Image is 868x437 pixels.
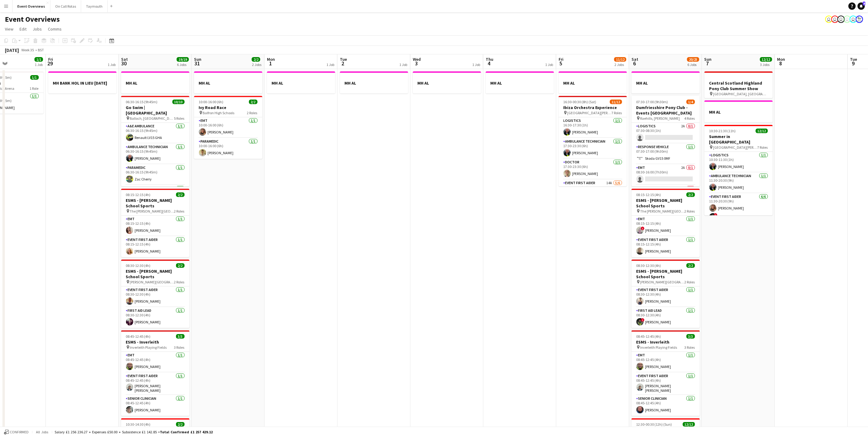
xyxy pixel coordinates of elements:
h3: Summer in [GEOGRAPHIC_DATA] [704,134,773,145]
app-job-card: MH AL [267,71,335,93]
div: 6 Jobs [177,62,189,67]
span: 12/12 [683,422,695,427]
span: Sat [632,56,638,62]
app-job-card: MH AL [486,71,554,93]
span: Tue [850,56,857,62]
a: Jobs [30,25,44,33]
span: ! [641,318,645,322]
span: ! [641,227,645,230]
h3: MH AL [632,80,700,86]
app-job-card: 10:00-16:00 (6h)2/2Ivy Road Race Balfron High Schools2 RolesEMT1/110:00-16:00 (6h)[PERSON_NAME]Pa... [194,96,262,159]
span: 06:30-16:15 (9h45m) [126,100,158,104]
app-job-card: MH AL [194,71,262,93]
span: 12/12 [756,129,768,133]
div: BST [38,48,44,52]
span: Inverleith Playing Fields [130,345,167,350]
span: Comms [48,26,62,32]
span: 3/3 [686,334,695,339]
span: 10:30-14:30 (4h) [126,422,151,427]
span: Fri [559,56,564,62]
span: Raehills, [PERSON_NAME] [640,116,680,121]
span: 2 Roles [174,209,185,213]
span: Edit [20,26,27,32]
span: 08:45-12:45 (4h) [636,334,661,339]
div: Central Scotland Highland Pony Club Summer Show [GEOGRAPHIC_DATA], [GEOGRAPHIC_DATA] [704,71,773,98]
app-card-role: Logistics2A0/107:30-08:30 (1h) [632,123,700,144]
span: 2/2 [249,100,258,104]
span: 6 [631,60,638,67]
app-card-role: A&E Ambulance1/106:30-16:15 (9h45m)Renault LV15 GHA [121,123,189,144]
span: 5 Roles [174,116,185,121]
span: Tue [340,56,347,62]
div: 1 Job [545,62,553,67]
div: 08:45-12:45 (4h)3/3ESMS - Inverleith Inverleith Playing Fields3 RolesEMT1/108:45-12:45 (4h)[PERSO... [632,330,700,416]
a: Edit [17,25,29,33]
span: Sun [704,56,712,62]
div: 1 Job [472,62,480,67]
div: MH AL [559,71,627,93]
span: [GEOGRAPHIC_DATA][PERSON_NAME], [GEOGRAPHIC_DATA] [713,145,758,150]
span: [PERSON_NAME][GEOGRAPHIC_DATA] [130,280,174,284]
app-card-role: Paramedic1/110:00-16:00 (6h)[PERSON_NAME] [194,138,262,159]
span: Inverleith Playing Fields [640,345,677,350]
span: Fri [48,56,53,62]
app-job-card: MH AL [121,71,189,93]
app-job-card: 08:15-12:15 (4h)2/2ESMS - [PERSON_NAME] School Sports The [PERSON_NAME][GEOGRAPHIC_DATA]2 RolesEM... [632,189,700,257]
span: 10:30-21:30 (11h) [709,129,736,133]
span: Week 35 [20,48,35,52]
span: ! [714,213,718,217]
div: 10:30-21:30 (11h)12/12Summer in [GEOGRAPHIC_DATA] [GEOGRAPHIC_DATA][PERSON_NAME], [GEOGRAPHIC_DAT... [704,125,773,215]
app-user-avatar: Operations Team [850,16,857,23]
app-card-role: EMT2A0/108:30-16:00 (7h30m) [632,164,700,185]
h3: ESMS - [PERSON_NAME] School Sports [632,198,700,209]
h3: ESMS - [PERSON_NAME] School Sports [121,268,189,279]
app-job-card: MH BANK HOL IN LIEU [DATE] [48,71,117,93]
span: 08:15-12:15 (4h) [636,192,661,197]
app-user-avatar: Jackie Tolland [825,16,833,23]
span: 08:30-12:30 (4h) [636,263,661,268]
span: 19/19 [177,57,189,62]
span: 31 [193,60,201,67]
div: 6 Jobs [687,62,699,67]
button: On Call Rotas [50,0,81,12]
span: 2/2 [176,422,185,427]
app-user-avatar: Operations Manager [856,16,863,23]
span: 3 Roles [685,345,695,350]
h3: Dumfriesshire Pony Club - Events [GEOGRAPHIC_DATA] [632,105,700,116]
span: View [5,26,13,32]
div: MH AL [413,71,481,93]
span: 2/2 [176,263,185,268]
span: 1 [266,60,275,67]
span: 16:30-00:30 (8h) (Sat) [564,100,596,104]
span: Thu [486,56,493,62]
app-job-card: 08:30-12:30 (4h)2/2ESMS - [PERSON_NAME] School Sports [PERSON_NAME][GEOGRAPHIC_DATA]2 RolesEvent ... [121,260,189,328]
app-card-role: Event First Aider6/6 [121,185,189,250]
app-card-role: Event First Aider1/108:30-12:30 (4h)[PERSON_NAME] [632,286,700,307]
app-card-role: Ambulance Technician1/111:30-20:30 (9h)[PERSON_NAME] [704,173,773,193]
app-card-role: Response Vehicle1/107:30-17:00 (9h30m)Skoda GV15 0MF [632,144,700,164]
h3: ESMS - Inverleith [121,339,189,345]
app-card-role: Event First Aider6/611:30-20:30 (9h)[PERSON_NAME]![PERSON_NAME] [704,193,773,258]
app-user-avatar: Operations Team [837,16,845,23]
span: 08:15-12:15 (4h) [126,192,151,197]
span: 1/1 [34,57,43,62]
span: 08:30-12:30 (4h) [126,263,151,268]
app-card-role: Event First Aider1/108:45-12:45 (4h)[PERSON_NAME] [PERSON_NAME] [632,373,700,395]
div: 1 Job [108,62,116,67]
app-card-role: Senior Clinician1/108:45-12:45 (4h)[PERSON_NAME] [121,395,189,416]
span: 11/12 [614,57,626,62]
span: 7 Roles [612,111,622,115]
app-card-role: EMT1/108:45-12:45 (4h)[PERSON_NAME] [121,352,189,373]
app-job-card: 08:30-12:30 (4h)2/2ESMS - [PERSON_NAME] School Sports [PERSON_NAME][GEOGRAPHIC_DATA]2 RolesEvent ... [632,260,700,328]
span: 2 Roles [247,111,258,115]
div: 3 Jobs [760,62,772,67]
app-card-role: First Aid Lead1/108:30-12:30 (4h)![PERSON_NAME] [632,307,700,328]
app-card-role: Logistics1/116:30-17:30 (1h)[PERSON_NAME] [559,117,627,138]
span: 2 [339,60,347,67]
span: The [PERSON_NAME][GEOGRAPHIC_DATA] [130,209,174,213]
app-card-role: EMT1/108:15-12:15 (4h)[PERSON_NAME] [121,216,189,236]
app-card-role: Event First Aider1/108:15-12:15 (4h)[PERSON_NAME] [632,236,700,257]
